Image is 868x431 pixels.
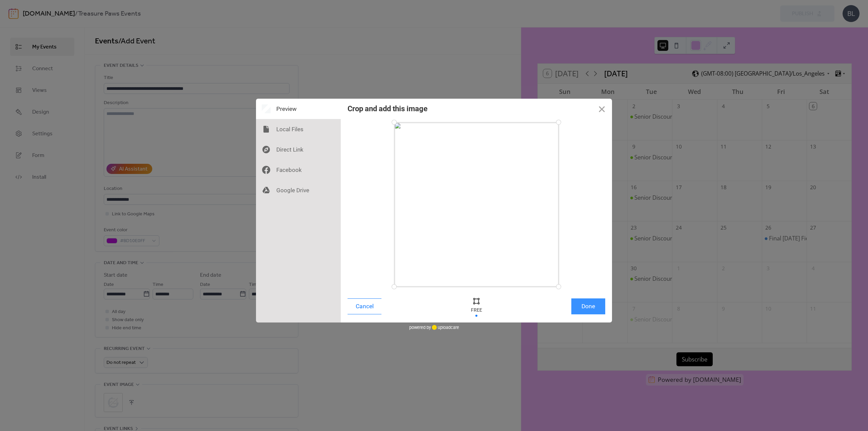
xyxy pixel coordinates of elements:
[256,119,341,139] div: Local Files
[409,322,459,333] div: powered by
[571,298,605,314] button: Done
[431,325,459,330] a: uploadcare
[348,298,381,314] button: Cancel
[592,99,612,119] button: Close
[348,104,428,113] div: Crop and add this image
[256,160,341,180] div: Facebook
[256,139,341,160] div: Direct Link
[256,99,341,119] div: Preview
[256,180,341,200] div: Google Drive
